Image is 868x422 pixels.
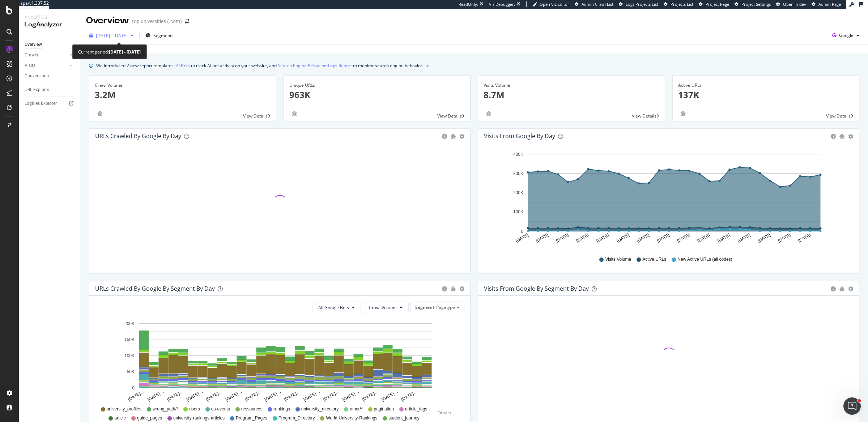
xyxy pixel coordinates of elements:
[671,1,693,7] span: Projects List
[363,302,409,313] button: Crawl Volume
[619,1,658,7] a: Logs Projects List
[124,353,135,358] text: 100K
[513,152,523,157] text: 400K
[484,82,659,89] div: Visits Volume
[25,72,75,80] a: Conversions
[664,1,693,7] a: Projects List
[78,48,141,56] div: Current period:
[532,1,569,7] a: Open Viz Editor
[626,1,658,7] span: Logs Projects List
[676,233,691,244] text: [DATE]
[132,18,182,25] div: top universities (.com)
[642,256,666,263] span: Active URLs
[839,134,844,139] div: bug
[843,397,861,415] iframe: Intercom live chat
[459,134,464,139] div: gear
[535,233,549,244] text: [DATE]
[86,30,136,41] button: [DATE] - [DATE]
[142,30,176,41] button: Segments
[437,113,462,119] span: View Details
[459,1,478,7] div: ReadOnly:
[95,285,215,292] div: URLs Crawled by Google By Segment By Day
[484,285,589,292] div: Visits from Google By Segment By Day
[515,233,529,244] text: [DATE]
[521,229,523,234] text: 0
[273,406,290,412] span: rankings
[706,1,729,7] span: Project Page
[278,415,315,421] span: Program_Directory
[388,415,419,421] span: student_journey
[25,72,49,80] div: Conversions
[451,286,456,291] div: bug
[678,111,688,116] div: bug
[513,171,523,176] text: 300K
[484,111,494,116] div: bug
[459,286,464,291] div: gear
[107,406,141,412] span: university_profiles
[176,62,190,69] a: AI Bots
[436,304,455,310] span: Pagetype
[318,304,349,311] span: All Google Bots
[677,256,732,263] span: New Active URLs (all codes)
[96,62,424,69] div: We introduced 2 new report templates: to track AI bot activity on your website, and to monitor se...
[697,233,711,244] text: [DATE]
[678,89,854,101] p: 137K
[831,286,836,291] div: circle-info
[678,82,854,89] div: Active URLs
[442,286,447,291] div: circle-info
[484,89,659,101] p: 8.7M
[137,415,162,421] span: guide_pages
[153,406,178,412] span: wrong_path/*
[839,286,844,291] div: bug
[484,132,555,140] div: Visits from Google by day
[596,233,610,244] text: [DATE]
[241,406,263,412] span: ressources
[236,415,267,421] span: Program_Pages
[185,19,189,24] div: arrow-right-arrow-left
[312,302,361,313] button: All Google Bots
[86,14,129,27] div: Overview
[605,256,631,263] span: Visits Volume
[95,82,271,89] div: Crawl Volume
[127,369,135,374] text: 50K
[25,51,38,59] div: Crawls
[243,113,268,119] span: View Details
[513,190,523,195] text: 200K
[797,233,812,244] text: [DATE]
[301,406,339,412] span: university_directory
[95,89,271,101] p: 3.2M
[555,233,570,244] text: [DATE]
[656,233,671,244] text: [DATE]
[289,82,465,89] div: Unique URLs
[777,233,792,244] text: [DATE]
[211,406,230,412] span: qs-events
[25,41,42,48] div: Overview
[25,62,68,69] a: Visits
[735,1,771,7] a: Project Settings
[783,1,806,7] span: Open in dev
[616,233,630,244] text: [DATE]
[124,321,135,326] text: 200K
[278,62,352,69] a: Search Engine Behavior: Logs Report
[25,21,74,29] div: LogAnalyzer
[374,406,394,412] span: pagination
[132,385,135,391] text: 0
[95,319,461,403] svg: A chart.
[25,14,74,21] div: Analytics
[25,100,57,107] div: Logfiles Explorer
[540,1,569,7] span: Open Viz Editor
[716,233,731,244] text: [DATE]
[442,134,447,139] div: circle-info
[848,286,853,291] div: gear
[826,113,851,119] span: View Details
[757,233,771,244] text: [DATE]
[438,410,458,416] div: Others...
[632,113,656,119] span: View Details
[326,415,377,421] span: World-University-Rankings
[25,86,75,94] a: URL Explorer
[839,32,854,38] span: Google
[636,233,650,244] text: [DATE]
[289,89,465,101] p: 963K
[741,1,771,7] span: Project Settings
